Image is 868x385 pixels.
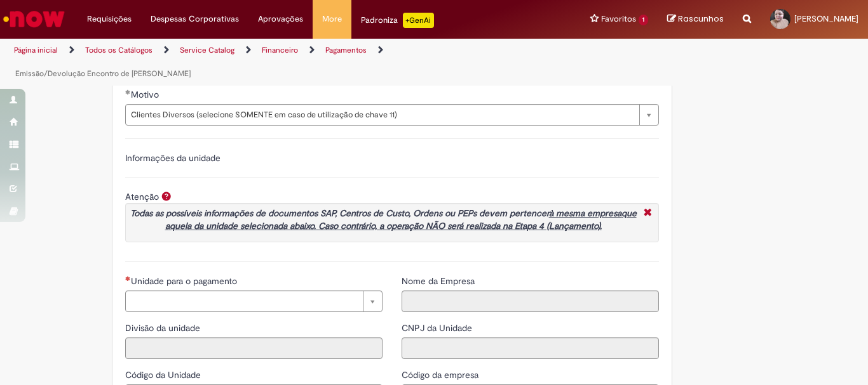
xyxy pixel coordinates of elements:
a: Rascunhos [667,13,724,25]
a: Todos os Catálogos [85,45,153,55]
a: Limpar campo Unidade para o pagamento [125,290,383,312]
label: Somente leitura - Divisão da unidade [125,322,203,334]
a: Pagamentos [325,45,367,55]
i: Fechar More information Por question_atencao_info_unidade [641,207,655,220]
label: Somente leitura - Código da Unidade [125,369,203,381]
label: Informações da unidade [125,152,220,164]
span: Despesas Corporativas [151,13,239,25]
em: Todas as possíveis informações de documentos SAP, Centros de Custo, Ordens ou PEPs devem pertencer [130,207,637,232]
a: Página inicial [14,45,58,55]
div: Padroniza [361,13,434,28]
u: que aquela da unidade selecionada abaixo. Caso contrário, a operação NÃO será realizada na Etapa ... [165,207,637,232]
span: Somente leitura - Nome da Empresa [402,275,477,287]
span: Somente leitura - Divisão da unidade [125,322,203,334]
span: Unidade para o pagamento [131,275,240,287]
p: +GenAi [403,13,434,28]
span: Ajuda para Atenção [159,191,174,201]
span: Rascunhos [678,13,724,25]
a: Service Catalog [180,45,234,55]
span: Aprovações [258,13,303,25]
span: Clientes Diversos (selecione SOMENTE em caso de utilização de chave 11) [131,105,633,125]
input: Divisão da unidade [125,337,383,359]
span: [PERSON_NAME] [794,13,858,24]
a: Emissão/Devolução Encontro de [PERSON_NAME] [15,69,191,79]
span: 1 [639,15,648,25]
span: More [322,13,342,25]
label: Somente leitura - CNPJ da Unidade [402,322,475,334]
ul: Trilhas de página [10,39,569,86]
span: Somente leitura - CNPJ da Unidade [402,322,475,334]
input: Nome da Empresa [402,290,659,312]
label: Somente leitura - Código da empresa [402,369,481,381]
img: ServiceNow [1,6,67,32]
span: Necessários [125,276,131,281]
span: Requisições [87,13,132,25]
a: Financeiro [262,45,298,55]
u: à mesma empresa [549,207,621,219]
span: Favoritos [601,13,636,25]
span: Motivo [131,89,161,100]
label: Atenção [125,191,159,202]
label: Somente leitura - Nome da Empresa [402,275,477,287]
input: CNPJ da Unidade [402,337,659,359]
span: Obrigatório Preenchido [125,89,131,95]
